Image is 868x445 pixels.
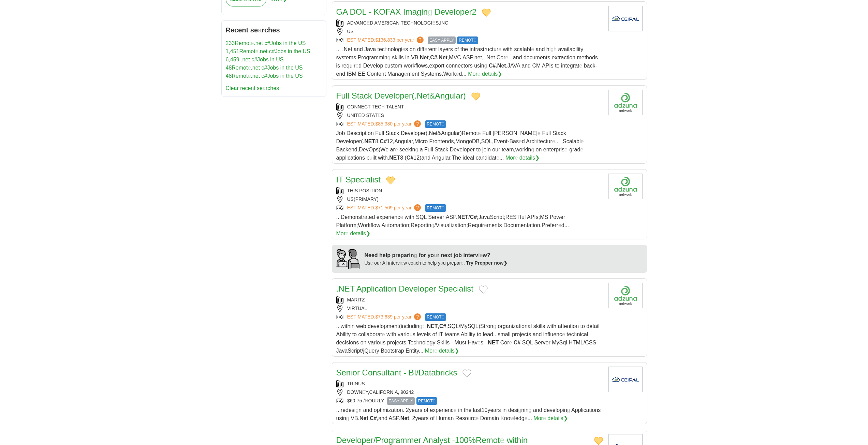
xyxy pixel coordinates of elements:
readpronunciation-word: Consultant [362,368,401,377]
readpronunciation-span: REMOT [459,38,473,43]
readpronunciation-span: usin [474,63,484,69]
readpronunciation-word: Analyst [423,435,450,445]
readpronunciation-word: extraction [552,55,575,60]
readpronunciation-span: diff [417,46,424,52]
readpronunciation-span: . [356,55,357,60]
readpronunciation-word: connectors [446,63,472,69]
readpronunciation-span: or [353,368,360,377]
a: 48Remote.net c#Jobs in the US [226,73,303,79]
readpronunciation-word: export [429,63,444,69]
readpronunciation-word: Prepper [475,260,493,266]
readpronunciation-word: systems [336,55,356,60]
readpronunciation-word: Full [336,91,350,100]
readpronunciation-word: - [369,7,371,16]
readpronunciation-span: Imagin [403,7,428,16]
readpronunciation-span: . [251,73,252,79]
readpronunciation-span: . [442,71,443,77]
readpronunciation-word: with [503,46,513,52]
readpronunciation-span: & [429,91,435,100]
readpronunciation-span: Remot [235,40,251,46]
readpronunciation-word: workflows [404,63,428,69]
readpronunciation-word: skills [392,55,404,60]
readpronunciation-span: STAT [366,113,378,118]
readpronunciation-word: c [261,65,264,71]
readpronunciation-span: rches [266,85,279,91]
readpronunciation-word: in [288,48,292,54]
readpronunciation-word: Developer [435,7,472,16]
readpronunciation-word: availability [558,46,583,52]
readpronunciation-word: ESTIMATED [347,205,374,210]
readpronunciation-span: hi [546,46,550,52]
readpronunciation-span: d [459,71,462,77]
readpronunciation-word: and [513,55,522,60]
readpronunciation-span: Mor [505,155,515,161]
button: Add to favorite jobs [471,92,480,101]
readpronunciation-span: e [456,71,459,77]
a: 6,459 .net c#Jobs in US [226,57,284,62]
readpronunciation-span: d [358,63,362,69]
readpronunciation-word: Developer [374,91,412,100]
readpronunciation-word: Jobs [275,48,286,54]
readpronunciation-word: to [555,63,559,69]
readpronunciation-word: US [295,73,303,79]
a: ESTIMATED:$73,639 per year ? [347,313,423,321]
readpronunciation-span: . [473,55,474,60]
readpronunciation-word: year [402,205,411,210]
readpronunciation-word: A [542,63,546,69]
button: Add to favorite jobs [594,437,603,445]
readpronunciation-word: Application [356,284,396,293]
readpronunciation-word: Net [344,46,352,52]
readpronunciation-word: US [303,48,310,54]
button: Add to favorite jobs [386,176,395,184]
readpronunciation-word: Develop [363,63,383,69]
readpronunciation-word: Jobs [267,73,279,79]
readpronunciation-word: - [403,368,406,377]
button: Add to favorite jobs [482,9,491,17]
readpronunciation-span: Remot [239,48,255,54]
readpronunciation-word: net [252,65,260,71]
readpronunciation-word: the [286,73,294,79]
readpronunciation-span: scalabl [514,46,531,52]
readpronunciation-word: details [350,231,366,236]
readpronunciation-word: in [280,73,284,79]
readpronunciation-word: Programmer [376,435,421,445]
readpronunciation-word: IBM [347,71,356,77]
readpronunciation-word: Jobs [267,65,279,71]
readpronunciation-word: Jobs [270,40,282,46]
readpronunciation-span: #. [434,55,439,60]
span: $73,639 [375,314,393,320]
readpronunciation-span: Remot [232,73,248,79]
readpronunciation-span: Mor [533,415,543,421]
readpronunciation-span: # [264,65,267,71]
readpronunciation-word: NET [338,284,355,293]
readpronunciation-word: c [251,57,254,62]
readpronunciation-word: CONNECT [347,104,371,109]
readpronunciation-span: e [251,40,254,46]
readpronunciation-word: Net [486,55,495,60]
readpronunciation-word: documents [524,55,550,60]
img: Company logo [608,283,643,308]
readpronunciation-word: EASY [429,38,440,43]
readpronunciation-span: e [402,46,405,52]
readpronunciation-word: year [402,314,411,320]
a: More details❯ [533,414,568,422]
readpronunciation-word: year [405,37,414,43]
readpronunciation-span: REMOT [427,122,441,127]
readpronunciation-word: CM [532,63,541,69]
readpronunciation-span: i [457,284,459,293]
readpronunciation-word: Stack [352,91,372,100]
readpronunciation-span: : [374,37,376,43]
readpronunciation-span: Mor [468,71,477,77]
readpronunciation-word: GA [336,7,348,16]
span: ? [417,36,424,43]
readpronunciation-span: ❯ [503,260,507,266]
readpronunciation-word: is [336,63,340,69]
readpronunciation-span: Cor [497,55,505,60]
readpronunciation-span: / [416,368,418,377]
readpronunciation-word: and [536,46,545,52]
readpronunciation-span: g [428,7,432,16]
readpronunciation-span: e [579,63,582,69]
readpronunciation-span: i [351,368,352,377]
readpronunciation-span: ... . [336,46,344,52]
readpronunciation-word: ESTIMATED [347,37,374,43]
